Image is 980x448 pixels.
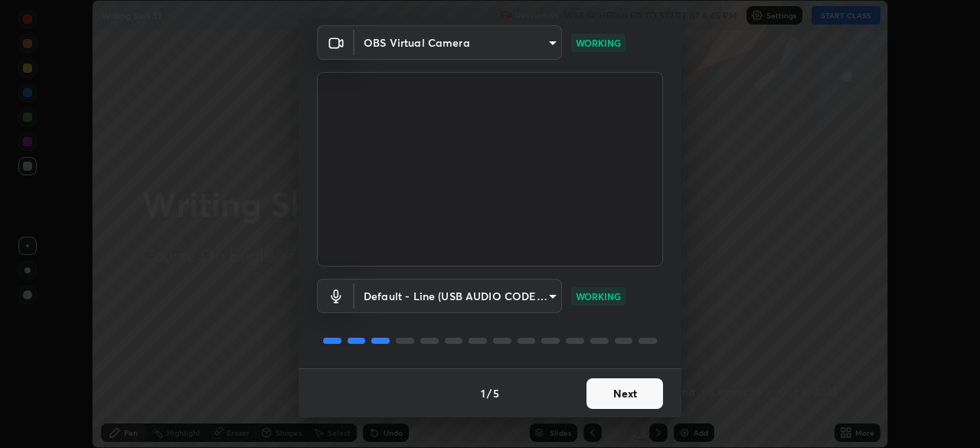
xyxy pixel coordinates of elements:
div: OBS Virtual Camera [354,25,562,60]
p: WORKING [576,36,621,50]
h4: / [487,385,492,401]
p: WORKING [576,289,621,303]
button: Next [586,378,663,409]
div: OBS Virtual Camera [354,279,562,313]
h4: 1 [481,385,485,401]
h4: 5 [493,385,499,401]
